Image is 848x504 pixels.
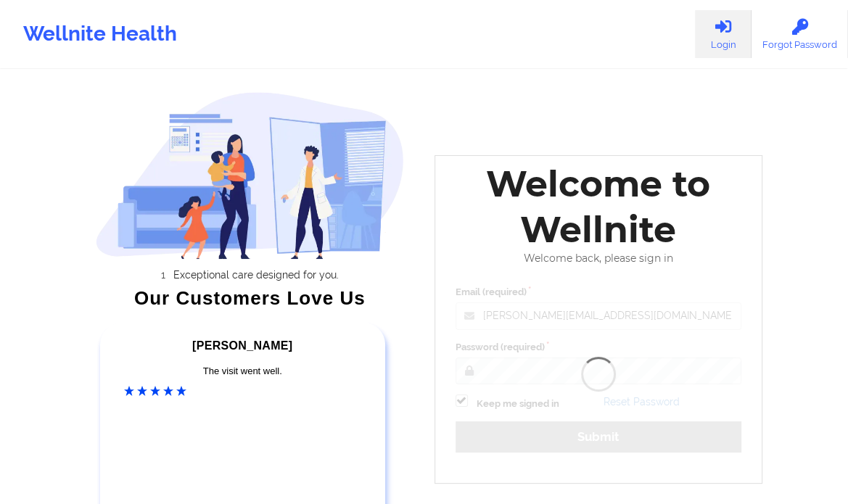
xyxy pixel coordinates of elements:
[96,91,404,259] img: wellnite-auth-hero_200.c722682e.png
[109,269,404,281] li: Exceptional care designed for you.
[445,161,752,252] div: Welcome to Wellnite
[124,364,361,379] div: The visit went well.
[192,339,292,352] span: [PERSON_NAME]
[695,10,752,58] a: Login
[752,10,848,58] a: Forgot Password
[96,291,404,305] div: Our Customers Love Us
[445,252,752,265] div: Welcome back, please sign in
